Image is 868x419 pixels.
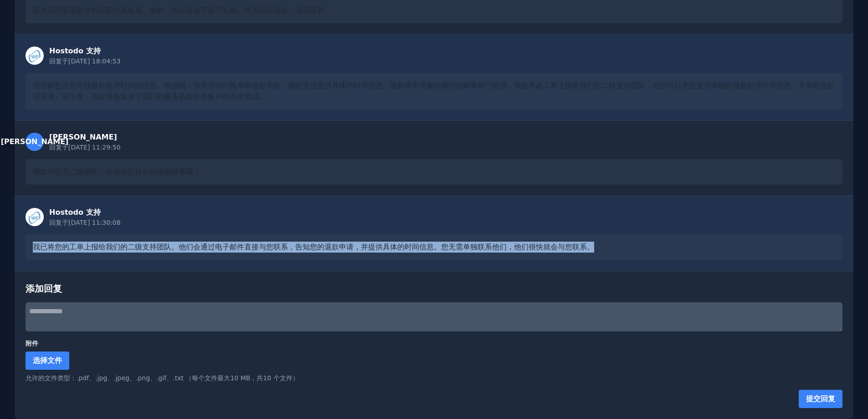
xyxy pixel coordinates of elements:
font: 提交回复 [806,394,835,403]
font: 回复于 [49,57,68,65]
font: 添加回复 [26,283,62,294]
font: 选择文件 [33,356,62,365]
font: [PERSON_NAME] [1,137,69,146]
button: 提交回复 [799,390,842,408]
img: 职员 [26,208,44,226]
font: Hostodo 支持 [49,47,101,55]
font: 允许的文件类型： [26,374,77,382]
font: 回复于 [49,219,68,226]
font: [DATE] 11:30:08 [68,219,121,226]
font: Hostodo 支持 [49,208,101,217]
font: 每个文件 [192,374,217,382]
font: 最大 [217,374,230,382]
font: 10 MB，共 [230,374,263,382]
font: [DATE] 18:04:53 [68,57,121,65]
font: 因为我需要退款来购买新的服务器。抱歉，我知道这可能不礼貌。因为我很着急，请原谅我 [33,6,324,15]
img: 职员 [26,47,44,65]
font: 我如何联系二级团队，或者他们什么时候会联系我？ [33,167,200,176]
font: [DATE] 11:29:50 [68,144,121,151]
font: 回复于 [49,144,68,151]
font: 我理解您正在寻找退款处理时间的信息。很遗憾，我无法访问账单和退款系统，因此无法提供具体的时间信息。退款请求需要由我们的账单部门处理。我会将此工单上报给我们的二级支持团队，他们可以为您提供准确的退... [33,81,835,101]
font: [PERSON_NAME] [49,133,117,141]
font: 我已将您的工单上报给我们的二级支持团队。他们会通过电子邮件直接与您联系，告知您的退款申请，并提供具体的时间信息。您无需单独联系他们，他们很快就会与您联系。 [33,243,594,251]
font: 10 个 [263,374,279,382]
font: .pdf、.jpg、.jpeg、.png、.gif、.txt （ [77,374,192,382]
font: 附件 [26,340,38,347]
font: 文件） [280,374,299,382]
